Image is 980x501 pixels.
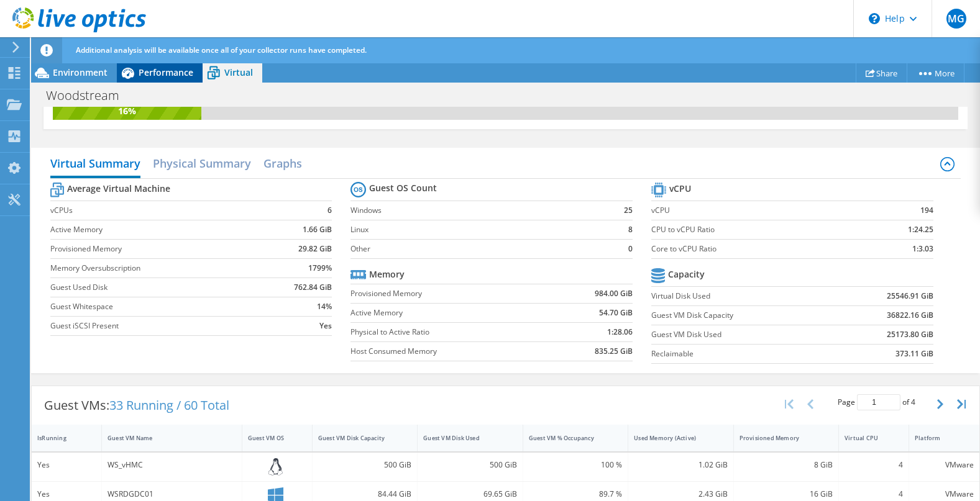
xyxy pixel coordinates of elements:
div: Guest VM Name [108,434,221,442]
b: 54.70 GiB [599,307,633,319]
label: Guest iSCSI Present [50,320,265,332]
b: 6 [327,204,332,217]
span: Additional analysis will be available once all of your collector runs have completed. [76,45,367,55]
div: 4 [845,487,903,501]
div: 69.65 GiB [423,487,516,501]
div: 1.02 GiB [634,458,727,472]
b: 29.82 GiB [298,243,332,255]
div: Guest VMs: [32,386,242,425]
span: Environment [53,66,108,78]
div: 100 % [529,458,622,472]
span: Virtual [224,66,253,78]
label: Guest Whitespace [50,300,265,313]
a: Share [856,63,907,83]
b: 194 [920,204,933,217]
b: 25546.91 GiB [887,290,933,302]
h2: Physical Summary [153,151,251,176]
div: WSRDGDC01 [108,487,236,501]
div: 16 GiB [740,487,833,501]
b: 1:28.06 [607,326,633,338]
b: 25173.80 GiB [887,328,933,341]
label: Guest VM Disk Capacity [651,309,836,322]
div: Guest VM Disk Capacity [318,434,396,442]
b: Average Virtual Machine [67,183,170,195]
div: VMware [915,487,974,501]
b: Yes [319,320,332,332]
label: Guest Used Disk [50,281,265,294]
b: 8 [628,223,633,236]
div: Platform [915,434,959,442]
label: Host Consumed Memory [350,345,551,358]
div: 8 GiB [740,458,833,472]
label: Reclaimable [651,348,836,360]
label: Physical to Active Ratio [350,326,551,338]
input: jump to page [857,394,900,410]
label: Provisioned Memory [350,287,551,300]
h1: Woodstream [40,89,139,102]
div: IsRunning [37,434,81,442]
div: 500 GiB [423,458,516,472]
label: Guest VM Disk Used [651,328,836,341]
div: Used Memory (Active) [634,434,712,442]
label: Windows [350,204,607,217]
div: 2.43 GiB [634,487,727,501]
b: vCPU [669,183,691,195]
div: Provisioned Memory [740,434,818,442]
b: 762.84 GiB [294,281,332,294]
h2: Virtual Summary [50,151,140,178]
label: vCPU [651,204,859,217]
b: 14% [317,300,332,313]
b: 36822.16 GiB [887,309,933,322]
b: Memory [369,268,405,281]
b: 984.00 GiB [595,287,633,300]
b: 1799% [308,262,332,274]
div: Yes [37,458,96,472]
span: Page of [838,394,915,410]
div: VMware [915,458,974,472]
b: Capacity [668,268,705,281]
b: 373.11 GiB [895,348,933,360]
label: Linux [350,223,607,236]
span: Performance [139,66,193,78]
label: Core to vCPU Ratio [651,243,859,255]
b: Guest OS Count [369,182,437,194]
b: 1:3.03 [912,243,933,255]
span: 33 Running / 60 Total [109,397,229,413]
div: 4 [845,458,903,472]
h2: Graphs [263,151,302,176]
label: Active Memory [350,307,551,319]
div: Guest VM OS [248,434,291,442]
b: 25 [624,204,633,217]
b: 1:24.25 [908,223,933,236]
span: 4 [911,397,915,407]
b: 0 [628,243,633,255]
div: Guest VM % Occupancy [529,434,607,442]
div: Guest VM Disk Used [423,434,501,442]
div: Yes [37,487,96,501]
div: 84.44 GiB [318,487,411,501]
label: Other [350,243,607,255]
label: CPU to vCPU Ratio [651,223,859,236]
b: 835.25 GiB [595,345,633,358]
label: Memory Oversubscription [50,262,265,274]
label: vCPUs [50,204,265,217]
span: MG [946,9,966,29]
div: Virtual CPU [845,434,888,442]
svg: \n [869,13,880,24]
a: More [907,63,964,83]
div: 16% [53,104,201,118]
div: WS_vHMC [108,458,236,472]
div: 89.7 % [529,487,622,501]
b: 1.66 GiB [303,223,332,236]
label: Provisioned Memory [50,243,265,255]
label: Active Memory [50,223,265,236]
label: Virtual Disk Used [651,290,836,302]
div: 500 GiB [318,458,411,472]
